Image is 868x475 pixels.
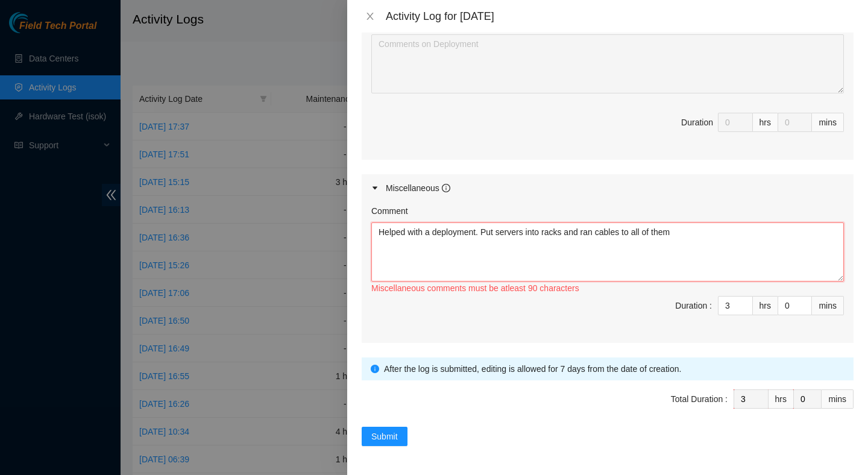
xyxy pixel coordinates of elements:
[671,392,728,406] div: Total Duration :
[386,10,854,23] div: Activity Log for [DATE]
[812,113,844,132] div: mins
[362,11,379,22] button: Close
[753,296,778,315] div: hrs
[822,389,854,409] div: mins
[681,116,713,129] div: Duration
[442,184,450,192] span: info-circle
[371,282,844,295] div: Miscellaneous comments must be atleast 90 characters
[371,34,844,93] textarea: Comment
[362,427,407,446] button: Submit
[371,184,379,192] span: caret-right
[365,11,375,21] span: close
[753,113,778,132] div: hrs
[386,181,450,195] div: Miscellaneous
[362,174,854,202] div: Miscellaneous info-circle
[769,389,794,409] div: hrs
[675,299,712,312] div: Duration :
[812,296,844,315] div: mins
[371,430,398,443] span: Submit
[371,365,379,373] span: info-circle
[371,222,844,282] textarea: Comment
[384,362,844,376] div: After the log is submitted, editing is allowed for 7 days from the date of creation.
[371,204,408,218] label: Comment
